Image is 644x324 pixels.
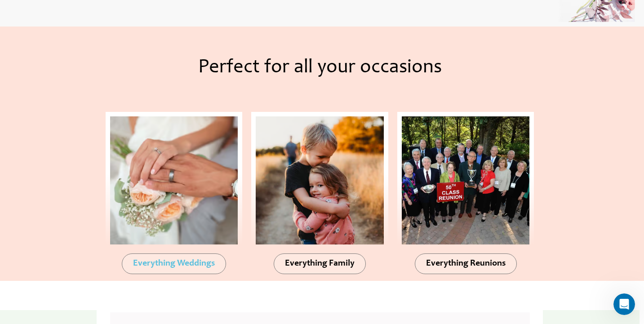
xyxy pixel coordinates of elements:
a: Everything Reunions [415,253,517,274]
span: Everything Family [285,259,355,268]
h2: Perfect for all your occasions [101,56,539,80]
img: Photo Upload [256,116,384,244]
span: Everything Weddings [133,259,215,268]
a: Everything Family [274,253,366,274]
img: Live View Photo [402,116,530,244]
iframe: Intercom live chat [613,293,635,315]
a: Everything Weddings [122,253,226,274]
span: Everything Reunions [426,259,506,268]
img: Share Photos [110,116,238,244]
